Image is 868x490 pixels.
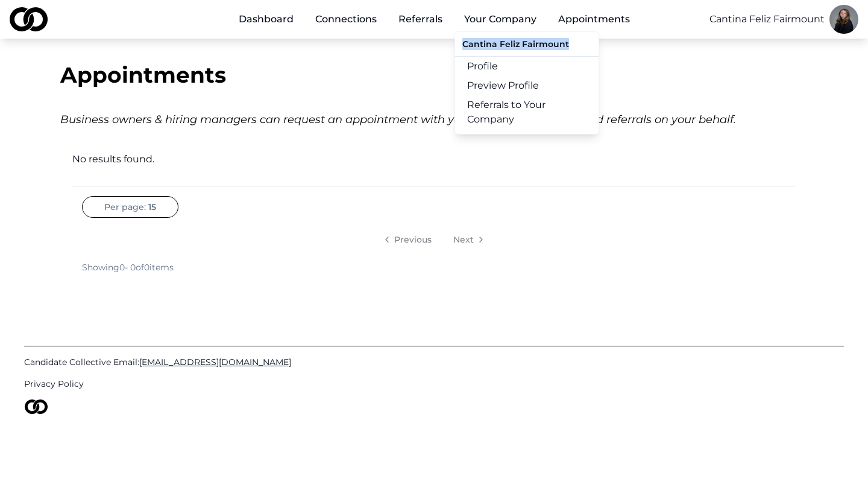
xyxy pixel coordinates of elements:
[455,57,599,76] a: Profile
[24,399,48,414] img: logo
[229,7,303,31] a: Dashboard
[72,152,796,167] div: No results found.
[455,76,599,95] a: Preview Profile
[829,5,858,34] img: 0df83d02-6c0c-435a-9bc9-ceb2b82e77c7-picture-profile_picture.png
[549,7,640,31] a: Appointments
[24,378,844,390] a: Privacy Policy
[24,356,844,368] a: Candidate Collective Email:[EMAIL_ADDRESS][DOMAIN_NAME]
[82,196,178,218] button: Per page:15
[455,95,599,129] a: Referrals to Your Company
[455,37,599,56] div: Cantina Feliz Fairmount
[82,261,174,273] div: Showing 0 - 0 of 0 items
[454,31,599,135] div: Your Company
[60,63,808,87] div: Appointments
[306,7,386,31] a: Connections
[82,227,786,252] nav: pagination
[10,7,48,31] img: logo
[229,7,640,31] nav: Main
[139,357,291,367] span: [EMAIL_ADDRESS][DOMAIN_NAME]
[389,7,452,31] a: Referrals
[60,111,808,128] div: Business owners & hiring managers can request an appointment with you after they have received re...
[709,12,825,27] button: Cantina Feliz Fairmount
[148,201,156,213] span: 15
[454,7,546,31] button: Your Company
